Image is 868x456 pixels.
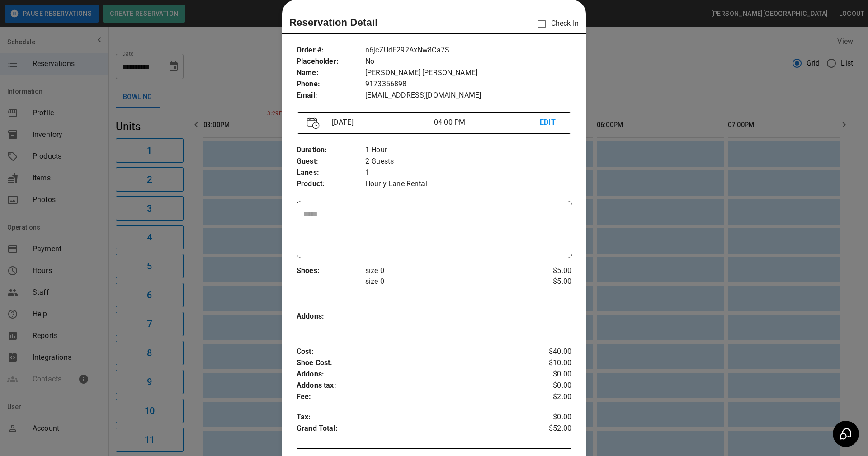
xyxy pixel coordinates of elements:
p: Fee : [297,391,526,403]
p: Check In [532,14,579,33]
p: [EMAIL_ADDRESS][DOMAIN_NAME] [365,90,571,101]
p: size 0 [365,276,526,287]
p: Cost : [297,346,526,357]
p: Shoe Cost : [297,357,526,369]
p: $2.00 [526,391,571,403]
p: Lanes : [297,167,365,179]
p: 04:00 PM [434,117,540,128]
p: Addons : [297,369,526,380]
p: Grand Total : [297,423,526,437]
p: 2 Guests [365,156,571,167]
p: $5.00 [526,265,571,276]
p: Shoes : [297,265,365,277]
p: 1 [365,167,571,179]
p: 1 Hour [365,145,571,156]
p: Addons : [297,311,365,322]
p: Placeholder : [297,56,365,67]
p: Duration : [297,145,365,156]
p: [PERSON_NAME] [PERSON_NAME] [365,67,571,79]
p: No [365,56,571,67]
p: Addons tax : [297,380,526,391]
p: $52.00 [526,423,571,437]
p: Product : [297,179,365,190]
p: $0.00 [526,380,571,391]
p: Phone : [297,79,365,90]
img: Vector [307,117,320,129]
p: $10.00 [526,357,571,369]
p: Email : [297,90,365,101]
p: n6jcZUdF292AxNw8Ca7S [365,45,571,56]
p: 9173356898 [365,79,571,90]
p: Tax : [297,412,526,423]
p: Order # : [297,45,365,56]
p: $0.00 [526,369,571,380]
p: Hourly Lane Rental [365,179,571,190]
p: Reservation Detail [289,15,378,30]
p: $5.00 [526,276,571,287]
p: EDIT [540,117,561,128]
p: Guest : [297,156,365,167]
p: size 0 [365,265,526,276]
p: [DATE] [328,117,434,128]
p: $0.00 [526,412,571,423]
p: Name : [297,67,365,79]
p: $40.00 [526,346,571,357]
